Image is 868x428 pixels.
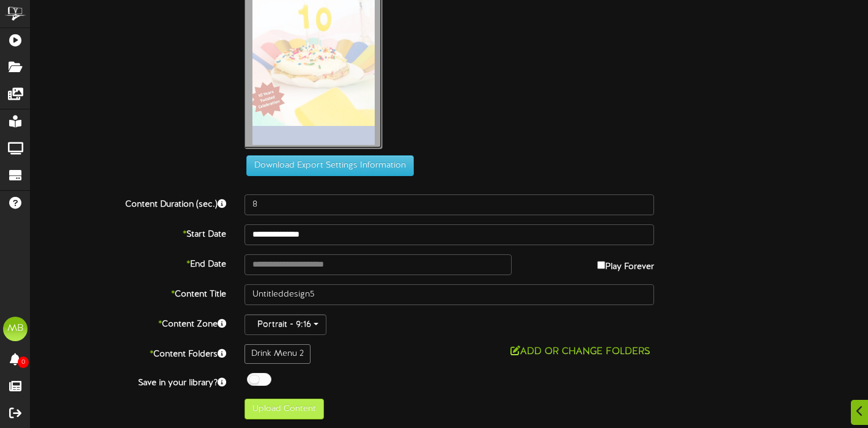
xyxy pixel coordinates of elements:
[597,254,654,273] label: Play Forever
[245,399,324,419] button: Upload Content
[21,344,235,361] label: Content Folders
[21,284,235,301] label: Content Title
[3,317,28,341] div: MB
[21,254,235,271] label: End Date
[18,356,29,368] span: 0
[21,194,235,211] label: Content Duration (sec.)
[21,373,235,389] label: Save in your library?
[240,161,414,170] a: Download Export Settings Information
[245,314,326,335] button: Portrait - 9:16
[245,284,654,305] input: Title of this Content
[21,314,235,331] label: Content Zone
[597,261,605,269] input: Play Forever
[245,344,311,364] div: Drink Menu 2
[507,344,654,360] button: Add or Change Folders
[21,224,235,241] label: Start Date
[246,155,414,176] button: Download Export Settings Information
